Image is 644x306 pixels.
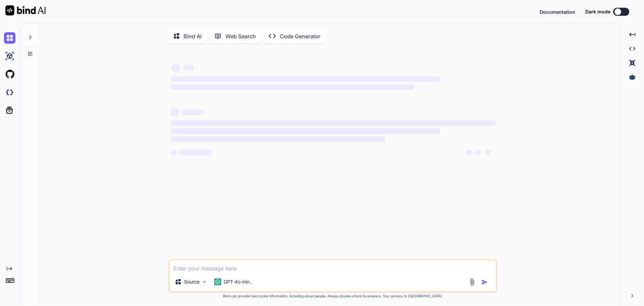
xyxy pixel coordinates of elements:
[171,128,440,134] span: ‌
[184,278,200,285] p: Source
[225,32,256,40] p: Web Search
[202,279,207,285] img: Pick Models
[468,278,476,286] img: attachment
[171,136,385,142] span: ‌
[481,279,488,286] img: icon
[4,87,15,98] img: darkCloudIdeIcon
[171,108,179,116] span: ‌
[280,32,320,40] p: Code Generator
[224,278,252,285] p: GPT-4o min..
[540,9,575,15] span: Documentation
[168,294,497,299] p: Bind can provide inaccurate information, including about people. Always double-check its answers....
[466,150,472,155] span: ‌
[214,278,221,285] img: GPT-4o mini
[585,8,610,15] span: Dark mode
[485,150,490,155] span: ‌
[4,50,15,62] img: ai-studio
[183,65,194,70] span: ‌
[5,5,46,15] img: Bind AI
[171,120,496,126] span: ‌
[476,150,481,155] span: ‌
[171,150,176,155] span: ‌
[182,110,203,115] span: ‌
[540,8,575,15] button: Documentation
[171,76,440,82] span: ‌
[171,84,415,90] span: ‌
[171,63,180,72] span: ‌
[179,150,211,155] span: ‌
[183,32,202,40] p: Bind AI
[4,69,15,80] img: githubLight
[4,32,15,44] img: chat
